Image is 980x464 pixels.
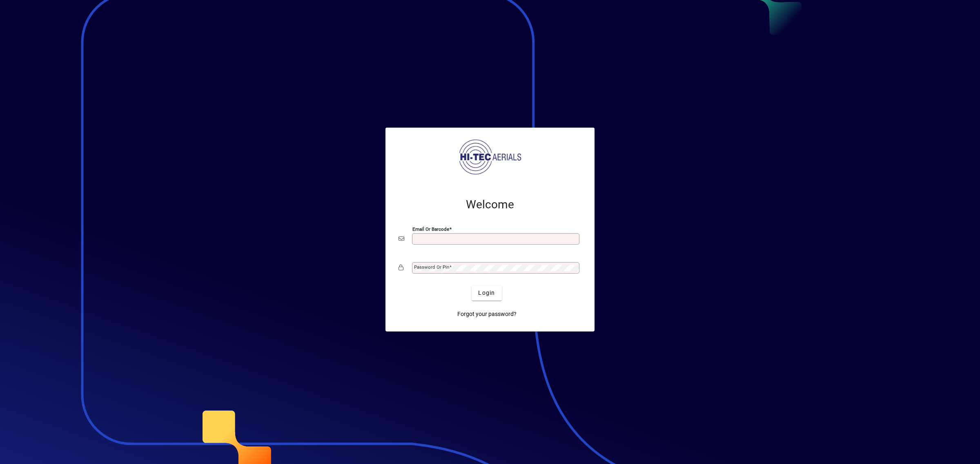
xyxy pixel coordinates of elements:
button: Login [472,286,501,300]
mat-label: Email or Barcode [412,226,449,232]
mat-label: Password or Pin [414,264,449,270]
a: Forgot your password? [454,307,520,322]
span: Login [478,289,495,297]
span: Forgot your password? [457,310,517,318]
h2: Welcome [399,198,581,212]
